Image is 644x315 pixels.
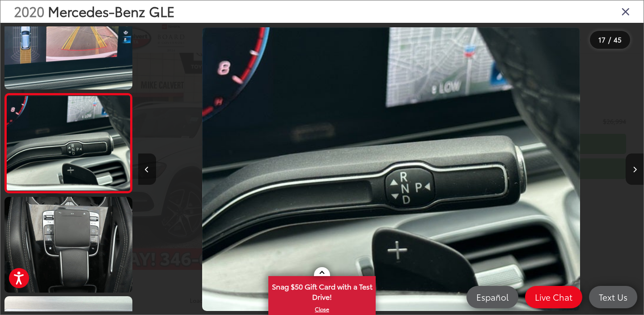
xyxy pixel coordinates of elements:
[525,286,582,308] a: Live Chat
[607,37,612,43] span: /
[466,286,518,308] a: Español
[530,291,577,302] span: Live Chat
[14,1,44,21] span: 2020
[589,286,637,308] a: Text Us
[626,153,644,185] button: Next image
[472,291,513,302] span: Español
[598,34,606,44] span: 17
[594,291,632,302] span: Text Us
[138,153,156,185] button: Previous image
[138,27,644,311] div: 2020 Mercedes-Benz GLE GLE 350 4MATIC® 16
[269,277,375,304] span: Snag $50 Gift Card with a Test Drive!
[3,196,133,294] img: 2020 Mercedes-Benz GLE GLE 350 4MATIC®
[614,34,622,44] span: 45
[48,1,174,21] span: Mercedes-Benz GLE
[5,96,131,191] img: 2020 Mercedes-Benz GLE GLE 350 4MATIC®
[621,5,630,17] i: Close gallery
[202,27,580,311] img: 2020 Mercedes-Benz GLE GLE 350 4MATIC®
